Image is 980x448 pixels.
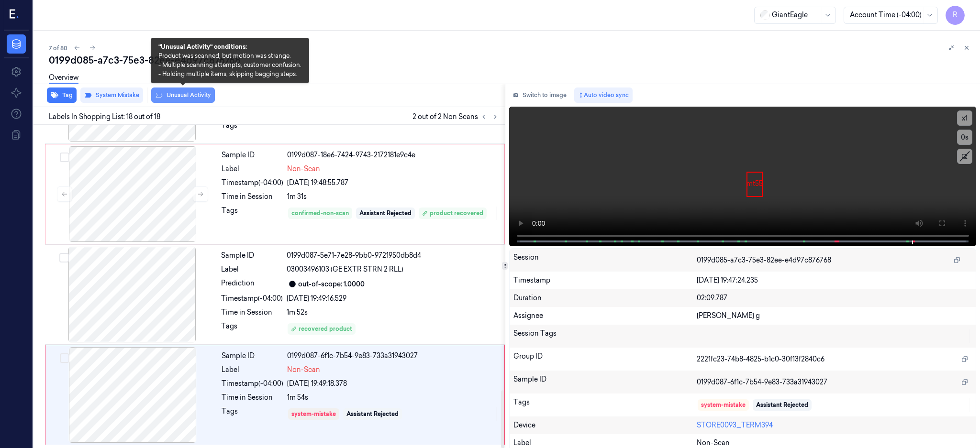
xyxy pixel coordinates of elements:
[697,438,730,448] span: Non-Scan
[222,150,283,160] div: Sample ID
[151,87,215,103] button: Unusual Activity
[222,192,283,202] div: Time in Session
[957,130,972,145] button: 0s
[697,275,972,285] div: [DATE] 19:47:24.235
[49,73,78,84] a: Overview
[60,153,69,162] button: Select row
[221,251,283,261] div: Sample ID
[221,321,283,337] div: Tags
[287,192,499,202] div: 1m 31s
[222,351,283,361] div: Sample ID
[49,112,160,122] span: Labels In Shopping List: 18 out of 18
[513,252,697,268] div: Session
[701,401,746,409] div: system-mistake
[221,120,283,136] div: Tags
[49,44,67,52] span: 7 of 80
[291,410,336,418] div: system-mistake
[513,420,697,430] div: Device
[422,209,483,218] div: product recovered
[287,178,499,188] div: [DATE] 19:48:55.787
[287,379,499,389] div: [DATE] 19:49:18.378
[697,377,827,387] span: 0199d087-6f1c-7b54-9e83-733a31943027
[287,164,320,174] span: Non-Scan
[346,410,399,418] div: Assistant Rejected
[697,293,972,303] div: 02:09.787
[513,397,697,413] div: Tags
[412,111,501,122] span: 2 out of 2 Non Scans
[291,209,349,218] div: confirmed-non-scan
[59,253,69,262] button: Select row
[287,294,499,304] div: [DATE] 19:49:16.529
[287,264,403,274] span: 03003496103 (GE EXTR STRN 2 RLL)
[513,328,697,344] div: Session Tags
[287,150,499,160] div: 0199d087-18e6-7424-9743-2172181e9c4e
[287,307,499,317] div: 1m 52s
[221,307,283,317] div: Time in Session
[513,275,697,285] div: Timestamp
[359,209,412,218] div: Assistant Rejected
[80,87,143,103] button: System Mistake
[287,351,499,361] div: 0199d087-6f1c-7b54-9e83-733a31943027
[60,353,69,363] button: Select row
[291,325,352,333] div: recovered product
[222,164,283,174] div: Label
[222,206,283,221] div: Tags
[513,438,697,448] div: Label
[221,278,283,290] div: Prediction
[221,294,283,304] div: Timestamp (-04:00)
[513,293,697,303] div: Duration
[298,279,365,289] div: out-of-scope: 1.0000
[222,379,283,389] div: Timestamp (-04:00)
[697,420,972,430] div: STORE0093_TERM394
[287,251,499,261] div: 0199d087-5e71-7e28-9bb0-9721950db8d4
[222,365,283,375] div: Label
[513,374,697,390] div: Sample ID
[574,87,633,103] button: Auto video sync
[513,351,697,367] div: Group ID
[49,54,972,67] div: 0199d085-a7c3-75e3-82ee-e4d97c876768
[47,87,77,103] button: Tag
[697,311,972,321] div: [PERSON_NAME] g
[513,311,697,321] div: Assignee
[287,393,499,403] div: 1m 54s
[509,87,570,103] button: Switch to image
[221,264,283,274] div: Label
[287,365,320,375] span: Non-Scan
[222,406,283,422] div: Tags
[697,255,831,265] span: 0199d085-a7c3-75e3-82ee-e4d97c876768
[222,393,283,403] div: Time in Session
[946,6,965,25] button: R
[756,401,808,409] div: Assistant Rejected
[697,354,824,364] span: 2221fc23-74b8-4825-b1c0-30f13f2840c6
[957,110,972,126] button: x1
[222,178,283,188] div: Timestamp (-04:00)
